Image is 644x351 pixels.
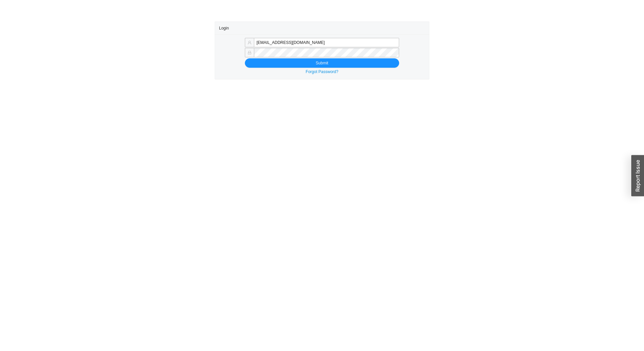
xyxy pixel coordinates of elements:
span: user [248,41,252,45]
span: lock [248,51,252,55]
input: Email [254,38,399,47]
a: Forgot Password? [306,69,338,74]
div: Login [219,22,425,34]
span: Submit [316,60,328,66]
button: Submit [245,58,399,68]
